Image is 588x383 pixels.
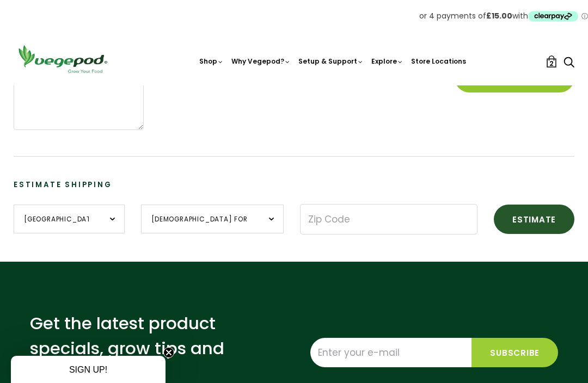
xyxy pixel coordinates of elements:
[141,205,284,233] select: Province
[471,338,558,367] input: Subscribe
[199,57,224,66] a: Shop
[69,365,107,374] span: SIGN UP!
[546,55,558,67] a: 2
[14,44,112,75] img: Vegepod
[549,58,554,69] span: 2
[163,347,174,358] button: Close teaser
[298,57,364,66] a: Setup & Support
[14,180,574,190] h3: Estimate Shipping
[310,338,471,367] input: Enter your e-mail
[14,205,125,233] select: Country
[300,204,477,234] input: Zip Code
[563,57,574,69] a: Search
[411,57,466,66] a: Store Locations
[11,356,166,383] div: SIGN UP!Close teaser
[494,205,574,234] button: Estimate
[371,57,403,66] a: Explore
[231,57,291,66] a: Why Vegepod?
